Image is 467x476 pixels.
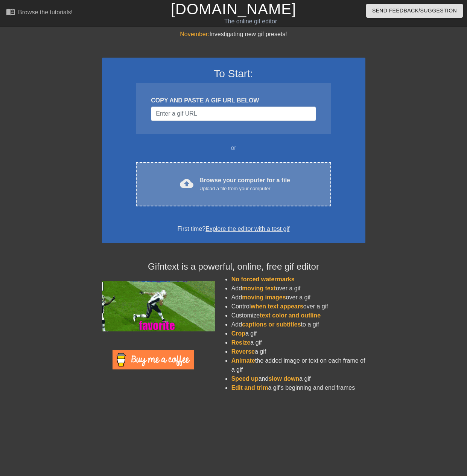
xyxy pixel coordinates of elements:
span: cloud_upload [180,177,193,190]
img: football_small.gif [102,281,215,331]
div: Investigating new gif presets! [102,30,365,39]
img: Buy Me A Coffee [113,350,194,369]
li: the added image or text on each frame of a gif [231,356,365,374]
span: Edit and trim [231,384,268,391]
a: Browse the tutorials! [6,7,73,19]
li: and a gif [231,374,365,383]
div: Upload a file from your computer [199,185,290,192]
li: Customize [231,311,365,320]
span: Reverse [231,348,255,355]
button: Send Feedback/Suggestion [366,4,463,18]
span: slow down [268,375,299,382]
a: [DOMAIN_NAME] [171,1,296,17]
span: moving images [242,294,286,301]
li: a gif [231,347,365,356]
li: Control over a gif [231,302,365,311]
div: Browse the tutorials! [18,9,73,15]
span: text color and outline [260,312,321,319]
div: COPY AND PASTE A GIF URL BELOW [151,96,316,105]
h3: To Start: [112,67,356,80]
h4: Gifntext is a powerful, online, free gif editor [102,261,365,272]
li: Add to a gif [231,320,365,329]
span: November: [180,31,209,37]
li: Add over a gif [231,284,365,293]
li: Add over a gif [231,293,365,302]
li: a gif [231,338,365,347]
div: The online gif editor [160,17,342,26]
li: a gif's beginning and end frames [231,383,365,392]
div: First time? [112,224,356,233]
span: moving text [242,285,276,291]
span: menu_book [6,7,15,16]
span: when text appears [251,303,303,310]
span: captions or subtitles [242,321,301,328]
span: No forced watermarks [231,276,295,282]
a: Explore the editor with a test gif [205,226,289,232]
li: a gif [231,329,365,338]
span: Crop [231,330,245,337]
span: Resize [231,339,251,346]
input: Username [151,107,316,121]
span: Send Feedback/Suggestion [372,6,457,15]
span: Speed up [231,375,259,382]
div: Browse your computer for a file [199,176,290,192]
span: Animate [231,357,255,364]
div: or [122,143,346,153]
